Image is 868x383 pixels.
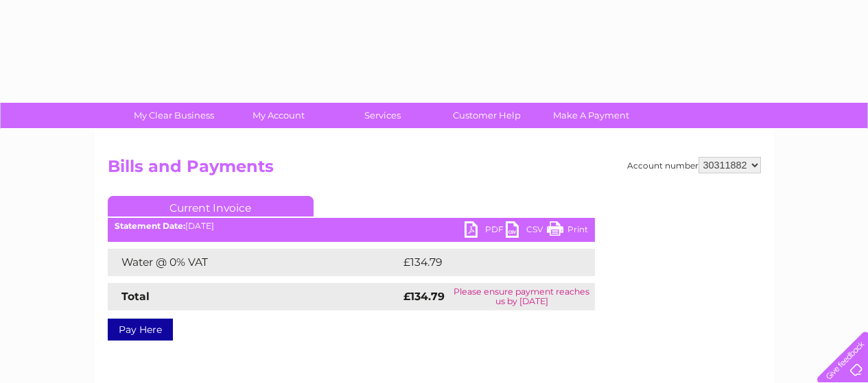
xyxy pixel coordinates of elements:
[108,157,761,183] h2: Bills and Payments
[547,221,588,241] a: Print
[627,157,761,173] div: Account number
[222,103,335,128] a: My Account
[326,103,439,128] a: Services
[108,319,173,341] a: Pay Here
[117,103,231,128] a: My Clear Business
[430,103,543,128] a: Customer Help
[449,283,595,310] td: Please ensure payment reaches us by [DATE]
[535,103,648,128] a: Make A Payment
[108,249,400,276] td: Water @ 0% VAT
[121,290,150,303] strong: Total
[108,196,314,217] a: Current Invoice
[115,221,185,231] b: Statement Date:
[506,221,547,241] a: CSV
[403,290,445,303] strong: £134.79
[465,221,506,241] a: PDF
[108,221,595,231] div: [DATE]
[400,249,570,276] td: £134.79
